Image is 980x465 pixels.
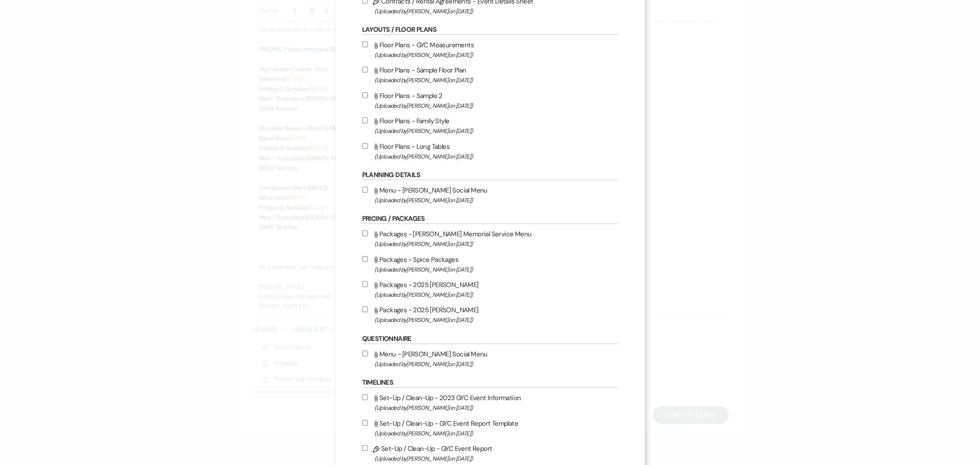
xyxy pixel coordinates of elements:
[375,428,618,439] span: (Uploaded by [PERSON_NAME] on [DATE] )
[375,454,618,464] span: (Uploaded by [PERSON_NAME] on [DATE] )
[375,126,618,136] span: (Uploaded by [PERSON_NAME] on [DATE] )
[362,445,368,451] input: Set-Up / Clean-Up - GYC Event Report(Uploaded by[PERSON_NAME]on [DATE])
[375,315,618,325] span: (Uploaded by [PERSON_NAME] on [DATE] )
[362,92,368,98] input: Floor Plans - Sample 2(Uploaded by[PERSON_NAME]on [DATE])
[375,101,618,111] span: (Uploaded by [PERSON_NAME] on [DATE] )
[362,351,368,356] input: Menu - [PERSON_NAME] Social Menu(Uploaded by[PERSON_NAME]on [DATE])
[362,281,368,287] input: Packages - 2025 [PERSON_NAME](Uploaded by[PERSON_NAME]on [DATE])
[362,279,618,300] label: Packages - 2025 [PERSON_NAME]
[362,185,618,205] label: Menu - [PERSON_NAME] Social Menu
[362,115,618,136] label: Floor Plans - Family Style
[362,394,368,400] input: Set-Up / Clean-Up - 2023 GYC Event Information(Uploaded by[PERSON_NAME]on [DATE])
[362,39,618,60] label: Floor Plans - GYC Measurements
[375,75,618,85] span: (Uploaded by [PERSON_NAME] on [DATE] )
[362,334,618,344] h6: Questionnaire
[362,378,618,388] h6: Timelines
[362,254,618,275] label: Packages - Spice Packages
[362,418,618,439] label: Set-Up / Clean-Up - GYC Event Report Template
[362,170,618,180] h6: Planning Details
[362,392,618,413] label: Set-Up / Clean-Up - 2023 GYC Event Information
[375,239,618,249] span: (Uploaded by [PERSON_NAME] on [DATE] )
[375,50,618,60] span: (Uploaded by [PERSON_NAME] on [DATE] )
[362,214,618,224] h6: Pricing / Packages
[375,265,618,275] span: (Uploaded by [PERSON_NAME] on [DATE] )
[362,306,368,312] input: Packages - 2025 [PERSON_NAME](Uploaded by[PERSON_NAME]on [DATE])
[362,141,618,162] label: Floor Plans - Long Tables
[362,187,368,193] input: Menu - [PERSON_NAME] Social Menu(Uploaded by[PERSON_NAME]on [DATE])
[362,42,368,47] input: Floor Plans - GYC Measurements(Uploaded by[PERSON_NAME]on [DATE])
[362,231,368,236] input: Packages - [PERSON_NAME] Memorial Service Menu(Uploaded by[PERSON_NAME]on [DATE])
[375,195,618,205] span: (Uploaded by [PERSON_NAME] on [DATE] )
[362,90,618,111] label: Floor Plans - Sample 2
[362,348,618,369] label: Menu - [PERSON_NAME] Social Menu
[362,64,618,85] label: Floor Plans - Sample Floor Plan
[362,25,618,35] h6: Layouts / Floor Plans
[375,290,618,300] span: (Uploaded by [PERSON_NAME] on [DATE] )
[362,420,368,426] input: Set-Up / Clean-Up - GYC Event Report Template(Uploaded by[PERSON_NAME]on [DATE])
[375,359,618,369] span: (Uploaded by [PERSON_NAME] on [DATE] )
[362,117,368,123] input: Floor Plans - Family Style(Uploaded by[PERSON_NAME]on [DATE])
[362,256,368,262] input: Packages - Spice Packages(Uploaded by[PERSON_NAME]on [DATE])
[375,151,618,162] span: (Uploaded by [PERSON_NAME] on [DATE] )
[375,403,618,413] span: (Uploaded by [PERSON_NAME] on [DATE] )
[362,67,368,72] input: Floor Plans - Sample Floor Plan(Uploaded by[PERSON_NAME]on [DATE])
[362,443,618,464] label: Set-Up / Clean-Up - GYC Event Report
[362,304,618,325] label: Packages - 2025 [PERSON_NAME]
[362,228,618,249] label: Packages - [PERSON_NAME] Memorial Service Menu
[362,143,368,149] input: Floor Plans - Long Tables(Uploaded by[PERSON_NAME]on [DATE])
[375,6,618,16] span: (Uploaded by [PERSON_NAME] on [DATE] )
